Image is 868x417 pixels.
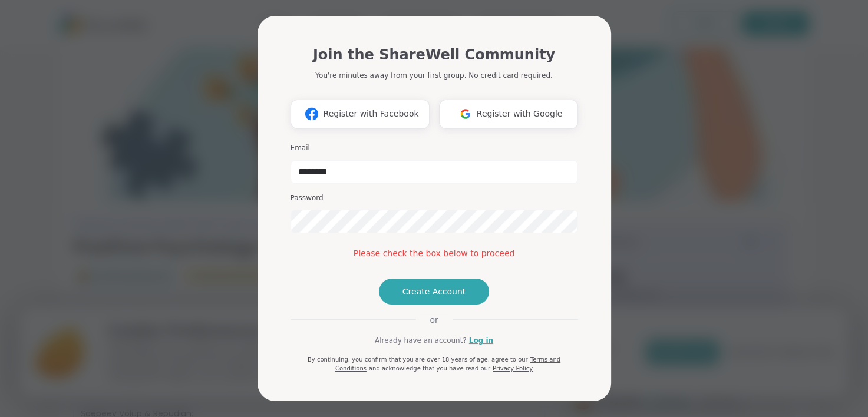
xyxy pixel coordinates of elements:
span: Register with Facebook [323,108,418,120]
span: By continuing, you confirm that you are over 18 years of age, agree to our [308,356,528,363]
button: Register with Google [439,100,578,129]
span: Already have an account? [375,335,467,346]
div: Please check the box below to proceed [291,247,578,260]
a: Privacy Policy [493,365,533,372]
button: Register with Facebook [291,100,430,129]
h3: Email [291,143,578,153]
h3: Password [291,193,578,203]
span: Create Account [402,286,466,297]
img: ShareWell Logomark [301,103,323,125]
button: Create Account [379,279,490,305]
span: and acknowledge that you have read our [369,365,490,372]
p: You're minutes away from your first group. No credit card required. [315,70,552,81]
img: ShareWell Logomark [454,103,477,125]
span: or [415,314,452,326]
span: Register with Google [477,108,563,120]
a: Log in [469,335,493,346]
h1: Join the ShareWell Community [313,44,555,65]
